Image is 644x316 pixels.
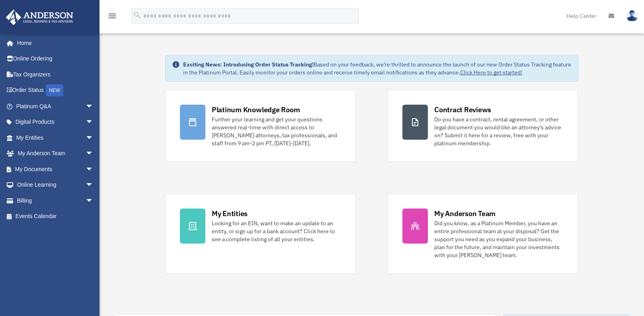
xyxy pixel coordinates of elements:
[107,14,117,21] a: menu
[86,114,101,131] span: arrow_drop_down
[434,219,564,259] div: Did you know, as a Platinum Member, you have an entire professional team at your disposal? Get th...
[86,193,101,209] span: arrow_drop_down
[434,105,491,115] div: Contract Reviews
[183,61,314,68] strong: Exciting News: Introducing Order Status Tracking!
[6,35,101,51] a: Home
[6,130,105,146] a: My Entitiesarrow_drop_down
[165,90,356,162] a: Platinum Knowledge Room Further your learning and get your questions answered real-time with dire...
[4,10,76,25] img: Anderson Advisors Platinum Portal
[6,209,105,224] a: Events Calendar
[434,115,564,147] div: Do you have a contract, rental agreement, or other legal document you would like an attorney's ad...
[133,11,142,20] i: search
[46,84,63,96] div: NEW
[6,82,105,99] a: Order StatusNEW
[86,177,101,193] span: arrow_drop_down
[212,105,300,115] div: Platinum Knowledge Room
[86,161,101,178] span: arrow_drop_down
[6,193,105,209] a: Billingarrow_drop_down
[86,98,101,115] span: arrow_drop_down
[6,98,105,114] a: Platinum Q&Aarrow_drop_down
[6,177,105,193] a: Online Learningarrow_drop_down
[212,209,248,218] div: My Entities
[165,194,356,274] a: My Entities Looking for an EIN, want to make an update to an entity, or sign up for a bank accoun...
[6,161,105,177] a: My Documentsarrow_drop_down
[212,219,341,243] div: Looking for an EIN, want to make an update to an entity, or sign up for a bank account? Click her...
[6,146,105,162] a: My Anderson Teamarrow_drop_down
[183,60,572,76] div: Based on your feedback, we're thrilled to announce the launch of our new Order Status Tracking fe...
[86,146,101,162] span: arrow_drop_down
[107,11,117,21] i: menu
[626,10,638,21] img: User Pic
[388,194,578,274] a: My Anderson Team Did you know, as a Platinum Member, you have an entire professional team at your...
[460,69,522,76] a: Click Here to get started!
[6,51,105,67] a: Online Ordering
[212,115,341,147] div: Further your learning and get your questions answered real-time with direct access to [PERSON_NAM...
[434,209,496,218] div: My Anderson Team
[6,114,105,130] a: Digital Productsarrow_drop_down
[388,90,578,162] a: Contract Reviews Do you have a contract, rental agreement, or other legal document you would like...
[6,66,105,82] a: Tax Organizers
[86,130,101,146] span: arrow_drop_down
